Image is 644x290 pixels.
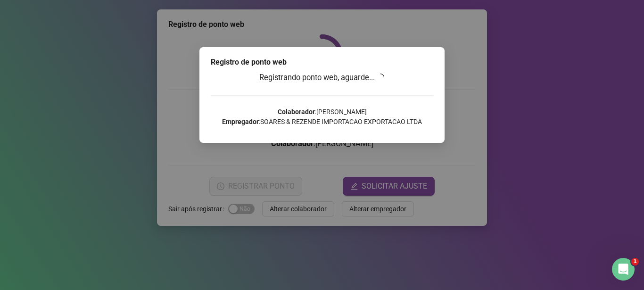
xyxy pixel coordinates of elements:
[211,107,433,127] p: : [PERSON_NAME] : SOARES & REZENDE IMPORTACAO EXPORTACAO LTDA
[377,74,384,81] span: loading
[278,108,315,116] strong: Colaborador
[612,258,635,281] iframe: Intercom live chat
[222,118,259,125] strong: Empregador
[211,57,433,68] div: Registro de ponto web
[211,72,433,84] h3: Registrando ponto web, aguarde...
[631,258,639,265] span: 1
